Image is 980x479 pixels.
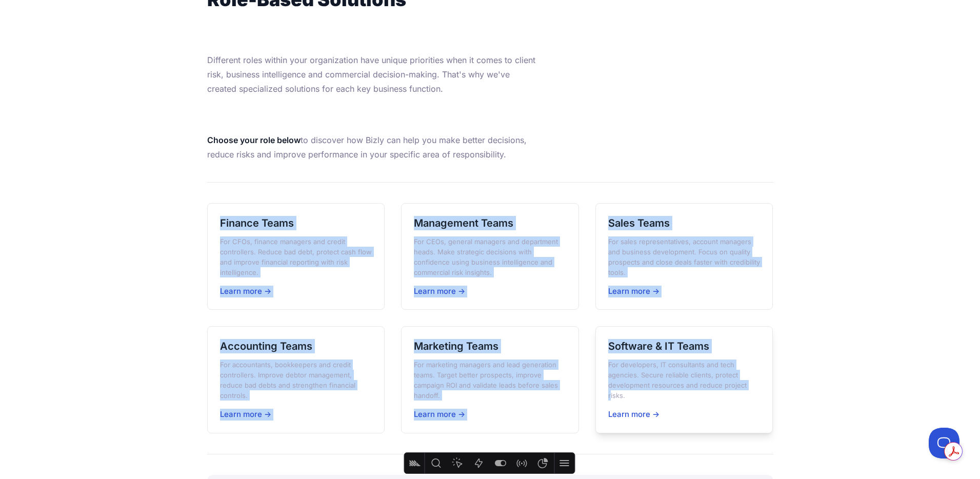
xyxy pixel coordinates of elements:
[929,428,959,458] iframe: Toggle Customer Support
[595,326,773,433] a: Software & IT Teams For developers, IT consultants and tech agencies. Secure reliable clients, pr...
[414,286,465,296] span: Learn more →
[220,339,372,353] h3: Accounting Teams
[220,236,372,277] p: For CFOs, finance managers and credit controllers. Reduce bad debt, protect cash flow and improve...
[414,360,566,401] p: For marketing managers and lead generation teams. Target better prospects, improve campaign ROI a...
[608,409,659,419] span: Learn more →
[220,286,271,296] span: Learn more →
[207,53,541,96] p: Different roles within your organization have unique priorities when it comes to client risk, bus...
[207,326,385,433] a: Accounting Teams For accountants, bookkeepers and credit controllers. Improve debtor management, ...
[220,409,271,419] span: Learn more →
[220,360,372,401] p: For accountants, bookkeepers and credit controllers. Improve debtor management, reduce bad debts ...
[608,286,659,296] span: Learn more →
[220,216,372,230] h3: Finance Teams
[207,135,301,145] strong: Choose your role below
[401,203,579,310] a: Management Teams For CEOs, general managers and department heads. Make strategic decisions with c...
[414,236,566,277] p: For CEOs, general managers and department heads. Make strategic decisions with confidence using b...
[608,236,761,277] p: For sales representatives, account managers and business development. Focus on quality prospects ...
[207,133,541,162] p: to discover how Bizly can help you make better decisions, reduce risks and improve performance in...
[414,409,465,419] span: Learn more →
[608,216,761,230] h3: Sales Teams
[608,360,761,401] p: For developers, IT consultants and tech agencies. Secure reliable clients, protect development re...
[207,203,385,310] a: Finance Teams For CFOs, finance managers and credit controllers. Reduce bad debt, protect cash fl...
[608,339,761,353] h3: Software & IT Teams
[595,203,773,310] a: Sales Teams For sales representatives, account managers and business development. Focus on qualit...
[401,326,579,433] a: Marketing Teams For marketing managers and lead generation teams. Target better prospects, improv...
[414,339,566,353] h3: Marketing Teams
[414,216,566,230] h3: Management Teams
